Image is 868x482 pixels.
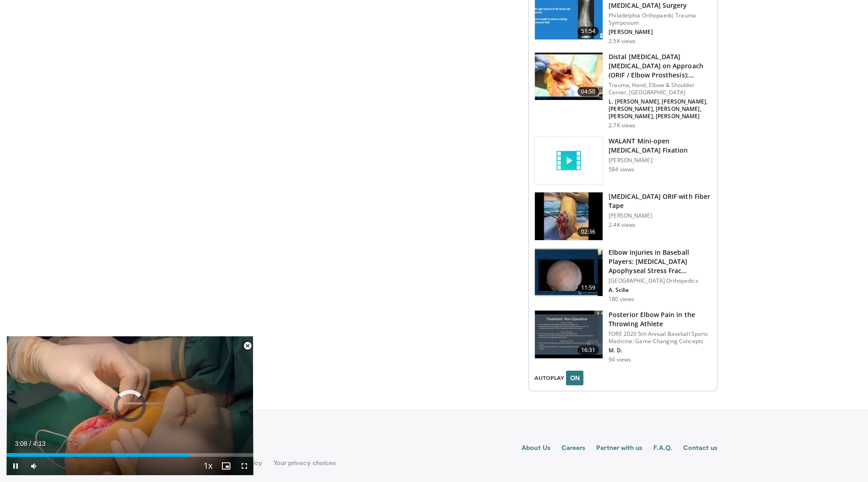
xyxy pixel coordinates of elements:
[535,137,603,185] img: video_placeholder_short.svg
[534,374,564,382] span: AUTOPLAY
[609,310,712,329] h3: Posterior Elbow Pain in the Throwing Athlete
[534,137,712,185] a: WALANT Mini-open [MEDICAL_DATA] Fixation [PERSON_NAME] 584 views
[522,443,550,454] a: About Us
[596,443,642,454] a: Partner with us
[6,336,253,476] video-js: Video Player
[609,212,712,219] p: [PERSON_NAME]
[577,87,599,96] span: 04:50
[609,277,712,285] p: [GEOGRAPHIC_DATA] Orthopedics
[609,98,712,120] p: L. [PERSON_NAME], [PERSON_NAME], [PERSON_NAME], [PERSON_NAME], [PERSON_NAME], [PERSON_NAME]
[609,38,636,45] p: 2.5K views
[609,296,634,303] p: 180 views
[534,310,712,363] a: 16:31 Posterior Elbow Pain in the Throwing Athlete FORE 2020 5th Annual Baseball Sports Medicine:...
[609,166,634,173] p: 584 views
[15,440,27,447] span: 3:08
[6,453,253,457] div: Progress Bar
[609,157,712,164] p: [PERSON_NAME]
[199,457,217,475] button: Playback Rate
[609,221,636,229] p: 2.4K views
[577,227,599,236] span: 02:36
[535,192,603,240] img: 5d30b142-1231-41a0-8f3a-e0636274f152.150x105_q85_crop-smart_upscale.jpg
[217,457,235,475] button: Enable picture-in-picture mode
[609,330,712,345] p: FORE 2020 5th Annual Baseball Sports Medicine: Game-Changing Concepts
[534,52,712,129] a: 04:50 Distal [MEDICAL_DATA] [MEDICAL_DATA] on Approach (ORIF / Elbow Prosthesis): Techni… Trauma,...
[25,457,43,475] button: Mute
[534,248,712,303] a: 11:59 Elbow Injuries in Baseball Players: [MEDICAL_DATA] Apophyseal Stress Frac… [GEOGRAPHIC_DATA...
[33,440,45,447] span: 4:13
[535,311,603,358] img: cba430b7-7370-40b1-b1ce-621e5a304db5.150x105_q85_crop-smart_upscale.jpg
[535,53,603,100] img: 3a6ddfdb-4423-4f2d-bfc4-468ed8ea5688.png.150x105_q85_crop-smart_upscale.png
[609,12,712,27] p: Philadelphia Orthopaedic Trauma Symposium
[566,371,583,385] button: ON
[609,137,712,155] h3: WALANT Mini-open [MEDICAL_DATA] Fixation
[609,286,712,294] p: A. Scilia
[609,122,636,129] p: 2.7K views
[235,457,253,475] button: Fullscreen
[683,443,718,454] a: Contact us
[29,440,31,447] span: /
[577,345,599,355] span: 16:31
[609,82,712,96] p: Trauma, Hand, Elbow & Shoulder Center, [GEOGRAPHIC_DATA]
[535,248,603,296] img: 431b4a6d-fcf3-48b4-a7c6-af3e94e9e515.150x105_q85_crop-smart_upscale.jpg
[273,458,336,467] a: Your privacy choices
[609,52,712,80] h3: Distal [MEDICAL_DATA] [MEDICAL_DATA] on Approach (ORIF / Elbow Prosthesis): Techni…
[609,356,631,363] p: 94 views
[561,443,586,454] a: Careers
[577,283,599,292] span: 11:59
[577,27,599,36] span: 51:54
[653,443,672,454] a: F.A.Q.
[609,248,712,275] h3: Elbow Injuries in Baseball Players: [MEDICAL_DATA] Apophyseal Stress Frac…
[609,192,712,210] h3: [MEDICAL_DATA] ORIF with Fiber Tape
[609,28,712,36] p: [PERSON_NAME]
[609,347,712,354] p: M. D.
[534,192,712,241] a: 02:36 [MEDICAL_DATA] ORIF with Fiber Tape [PERSON_NAME] 2.4K views
[6,457,25,475] button: Pause
[238,336,257,356] button: Close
